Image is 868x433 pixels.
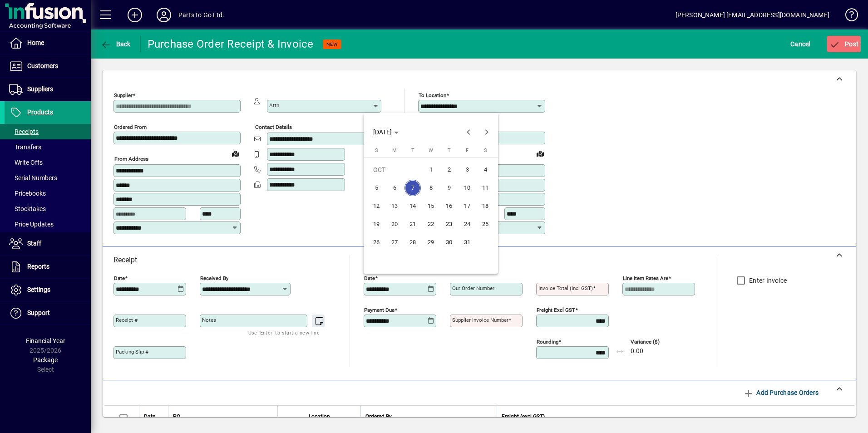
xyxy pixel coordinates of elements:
[458,215,476,233] button: Fri Oct 24 2025
[476,179,494,197] button: Sat Oct 11 2025
[404,216,421,232] span: 21
[368,198,385,214] span: 12
[392,148,397,153] span: M
[440,179,458,197] button: Thu Oct 09 2025
[368,180,385,196] span: 5
[423,198,439,214] span: 15
[477,180,493,196] span: 11
[423,216,439,232] span: 22
[459,234,475,251] span: 31
[484,148,487,153] span: S
[385,233,404,251] button: Mon Oct 27 2025
[441,162,457,178] span: 2
[370,124,402,140] button: Choose month and year
[477,216,493,232] span: 25
[459,162,475,178] span: 3
[423,162,439,178] span: 1
[368,216,385,232] span: 19
[422,215,440,233] button: Wed Oct 22 2025
[458,179,476,197] button: Fri Oct 10 2025
[440,215,458,233] button: Thu Oct 23 2025
[440,233,458,251] button: Thu Oct 30 2025
[404,197,422,215] button: Tue Oct 14 2025
[448,148,451,153] span: T
[404,233,422,251] button: Tue Oct 28 2025
[404,198,421,214] span: 14
[458,161,476,179] button: Fri Oct 03 2025
[441,234,457,251] span: 30
[385,215,404,233] button: Mon Oct 20 2025
[441,198,457,214] span: 16
[373,128,392,136] span: [DATE]
[440,161,458,179] button: Thu Oct 02 2025
[367,215,385,233] button: Sun Oct 19 2025
[458,197,476,215] button: Fri Oct 17 2025
[476,161,494,179] button: Sat Oct 04 2025
[458,233,476,251] button: Fri Oct 31 2025
[386,180,403,196] span: 6
[477,198,493,214] span: 18
[476,215,494,233] button: Sat Oct 25 2025
[441,216,457,232] span: 23
[429,148,433,153] span: W
[476,197,494,215] button: Sat Oct 18 2025
[423,180,439,196] span: 8
[441,180,457,196] span: 9
[466,148,469,153] span: F
[386,198,403,214] span: 13
[367,179,385,197] button: Sun Oct 05 2025
[385,197,404,215] button: Mon Oct 13 2025
[459,198,475,214] span: 17
[404,179,422,197] button: Tue Oct 07 2025
[422,179,440,197] button: Wed Oct 08 2025
[459,123,478,141] button: Previous month
[385,179,404,197] button: Mon Oct 06 2025
[386,234,403,251] span: 27
[367,233,385,251] button: Sun Oct 26 2025
[459,180,475,196] span: 10
[367,161,422,179] td: OCT
[440,197,458,215] button: Thu Oct 16 2025
[422,233,440,251] button: Wed Oct 29 2025
[367,197,385,215] button: Sun Oct 12 2025
[404,215,422,233] button: Tue Oct 21 2025
[423,234,439,251] span: 29
[422,161,440,179] button: Wed Oct 01 2025
[386,216,403,232] span: 20
[368,234,385,251] span: 26
[404,180,421,196] span: 7
[375,148,378,153] span: S
[478,123,496,141] button: Next month
[404,234,421,251] span: 28
[459,216,475,232] span: 24
[422,197,440,215] button: Wed Oct 15 2025
[411,148,414,153] span: T
[477,162,493,178] span: 4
